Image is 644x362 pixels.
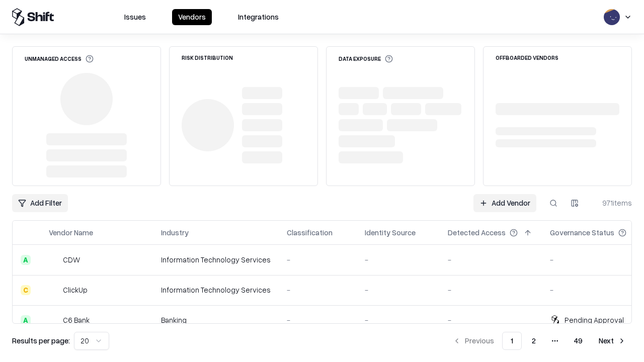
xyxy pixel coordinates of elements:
[182,55,233,60] div: Risk Distribution
[172,9,212,25] button: Vendors
[49,315,59,325] img: C6 Bank
[566,332,591,350] button: 49
[339,55,393,63] div: Data Exposure
[21,255,31,265] div: A
[287,315,349,325] div: -
[63,254,80,265] div: CDW
[287,254,349,265] div: -
[365,227,416,238] div: Identity Source
[565,315,624,325] div: Pending Approval
[448,254,534,265] div: -
[502,332,522,350] button: 1
[592,198,632,208] div: 971 items
[21,285,31,295] div: C
[550,254,642,265] div: -
[49,255,59,265] img: CDW
[550,227,614,238] div: Governance Status
[448,285,534,295] div: -
[63,315,90,325] div: C6 Bank
[232,9,285,25] button: Integrations
[473,194,536,212] a: Add Vendor
[161,315,271,325] div: Banking
[287,227,333,238] div: Classification
[448,227,506,238] div: Detected Access
[593,332,632,350] button: Next
[25,55,94,63] div: Unmanaged Access
[447,332,632,350] nav: pagination
[49,285,59,295] img: ClickUp
[524,332,544,350] button: 2
[118,9,152,25] button: Issues
[21,315,31,325] div: A
[365,254,432,265] div: -
[12,335,70,346] p: Results per page:
[161,254,271,265] div: Information Technology Services
[550,285,642,295] div: -
[496,55,558,60] div: Offboarded Vendors
[365,315,432,325] div: -
[161,285,271,295] div: Information Technology Services
[12,194,68,212] button: Add Filter
[365,285,432,295] div: -
[63,285,88,295] div: ClickUp
[448,315,534,325] div: -
[49,227,93,238] div: Vendor Name
[287,285,349,295] div: -
[161,227,189,238] div: Industry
